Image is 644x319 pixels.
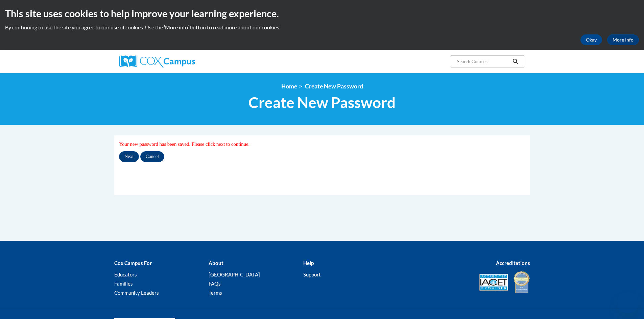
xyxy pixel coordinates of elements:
b: Accreditations [496,260,530,266]
iframe: Button to launch messaging window [617,292,639,314]
img: Accredited IACET® Provider [479,274,508,291]
a: FAQs [209,281,221,287]
input: Cancel [140,151,164,162]
b: Cox Campus For [114,260,152,266]
h2: This site uses cookies to help improve your learning experience. [5,7,639,20]
span: Create New Password [248,94,396,111]
img: IDA® Accredited [513,270,530,294]
a: Cox Campus [119,55,248,68]
button: Search [510,57,520,65]
a: More Info [607,34,639,45]
span: Your new password has been saved. Please click next to continue. [119,141,249,147]
a: Educators [114,271,137,277]
img: Cox Campus [119,55,195,68]
a: Terms [209,290,222,296]
b: About [209,260,223,266]
a: Community Leaders [114,290,159,296]
b: Help [303,260,314,266]
p: By continuing to use the site you agree to our use of cookies. Use the ‘More info’ button to read... [5,24,639,31]
a: Home [281,83,297,90]
input: Next [119,151,139,162]
button: Okay [580,34,602,45]
a: Families [114,281,133,287]
a: Support [303,271,321,277]
span: Create New Password [305,83,363,90]
input: Search Courses [456,57,510,65]
a: [GEOGRAPHIC_DATA] [209,271,260,277]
